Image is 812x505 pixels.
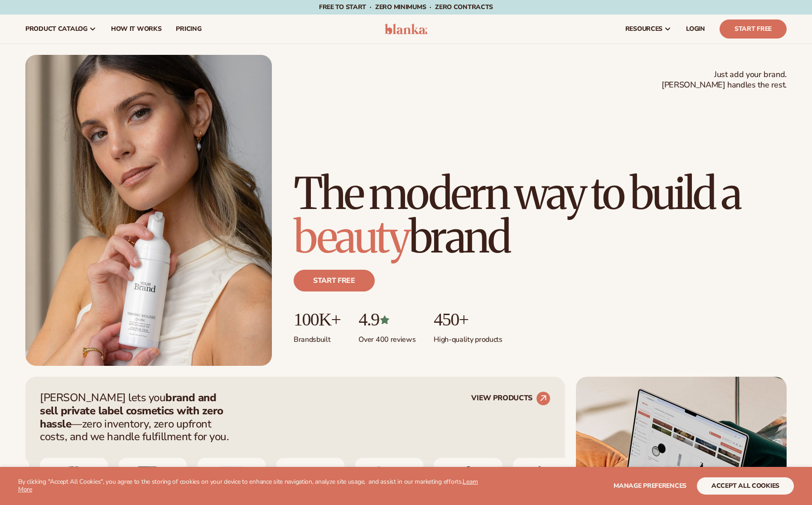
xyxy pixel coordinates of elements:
[614,477,686,495] button: Manage preferences
[625,25,662,33] span: resources
[18,15,104,44] a: product catalog
[294,270,375,291] a: Start free
[104,15,169,44] a: How It Works
[720,19,787,39] a: Start Free
[294,210,409,264] span: beauty
[18,478,492,494] p: By clicking "Accept All Cookies", you agree to the storing of cookies on your device to enhance s...
[358,310,416,330] p: 4.9
[25,55,272,366] img: Female holding tanning mousse.
[169,15,208,44] a: pricing
[679,15,712,44] a: LOGIN
[385,24,428,34] img: logo
[434,330,502,345] p: High-quality products
[662,69,787,91] span: Just add your brand. [PERSON_NAME] handles the rest.
[358,330,416,345] p: Over 400 reviews
[434,310,502,330] p: 450+
[18,477,478,494] a: Learn More
[25,25,87,33] span: product catalog
[697,477,794,495] button: accept all cookies
[618,15,679,44] a: resources
[40,391,235,443] p: [PERSON_NAME] lets you —zero inventory, zero upfront costs, and we handle fulfillment for you.
[176,25,201,33] span: pricing
[294,330,340,345] p: Brands built
[111,25,162,33] span: How It Works
[294,310,340,330] p: 100K+
[471,391,551,406] a: VIEW PRODUCTS
[294,172,787,259] h1: The modern way to build a brand
[40,390,223,431] strong: brand and sell private label cosmetics with zero hassle
[614,481,686,490] span: Manage preferences
[686,25,705,33] span: LOGIN
[319,3,493,11] span: Free to start · ZERO minimums · ZERO contracts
